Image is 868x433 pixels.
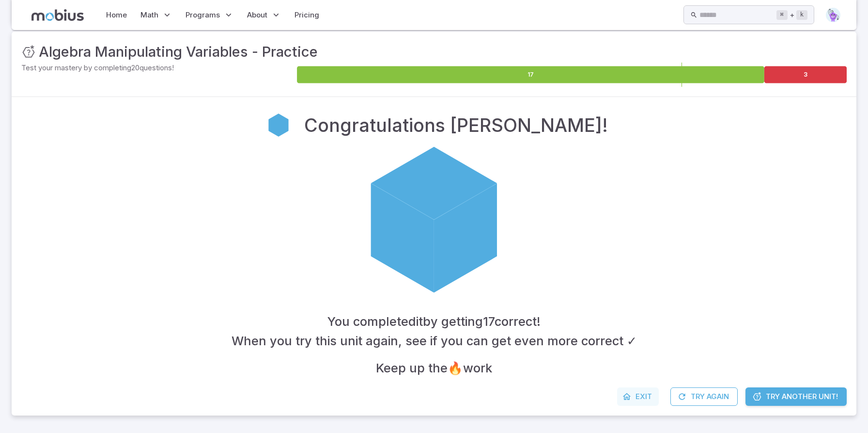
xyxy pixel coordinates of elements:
[766,391,838,402] span: Try Another Unit!
[39,41,318,63] h3: Algebra Manipulating Variables - Practice
[232,331,637,351] h4: When you try this unit again, see if you can get even more correct ✓
[186,10,220,20] span: Programs
[21,63,295,73] p: Test your mastery by completing 20 questions!
[617,387,659,406] a: Exit
[670,387,738,406] button: Try Again
[292,4,322,26] a: Pricing
[376,358,492,378] h4: Keep up the 🔥 work
[103,4,130,26] a: Home
[635,391,652,402] span: Exit
[745,387,847,406] a: Try Another Unit!
[327,312,541,331] h4: You completed it by getting 17 correct !
[826,8,840,22] img: pentagon.svg
[776,10,788,20] kbd: ⌘
[304,112,608,139] h2: Congratulations [PERSON_NAME]!
[776,9,807,21] div: +
[247,10,267,20] span: About
[796,10,807,20] kbd: k
[140,10,158,20] span: Math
